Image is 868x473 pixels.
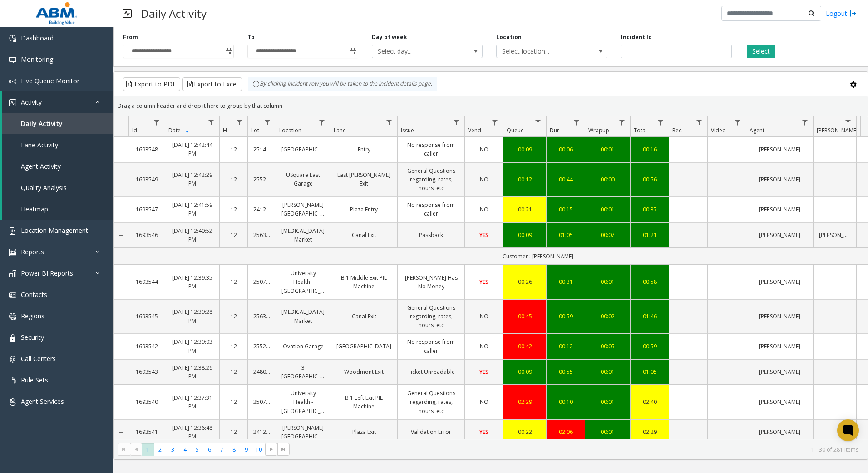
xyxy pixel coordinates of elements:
[9,377,16,384] img: 'icon'
[470,398,498,406] a: NO
[403,201,459,218] a: No response from caller
[225,231,242,239] a: 12
[21,312,44,320] span: Regions
[636,342,663,351] a: 00:59
[636,398,663,406] a: 02:40
[225,428,242,436] a: 12
[552,398,579,406] div: 00:10
[134,342,159,351] a: 1693542
[817,126,858,134] span: [PERSON_NAME]
[171,337,214,355] a: [DATE] 12:39:03 PM
[21,269,73,277] span: Power BI Reports
[552,312,579,321] a: 00:59
[509,277,541,286] a: 00:26
[248,77,437,91] div: By clicking Incident row you will be taken to the incident details page.
[509,312,541,321] div: 00:45
[636,367,663,376] a: 01:05
[21,55,53,64] span: Monitoring
[281,145,325,154] a: [GEOGRAPHIC_DATA]
[281,269,325,295] a: University Health - [GEOGRAPHIC_DATA]
[591,367,625,376] a: 00:01
[480,398,488,406] span: NO
[348,45,358,58] span: Toggle popup
[9,78,16,85] img: 'icon'
[171,423,214,441] a: [DATE] 12:36:48 PM
[752,145,808,154] a: [PERSON_NAME]
[552,175,579,184] a: 00:44
[225,205,242,214] a: 12
[470,367,498,376] a: YES
[114,429,128,436] a: Collapse Details
[171,273,214,291] a: [DATE] 12:39:35 PM
[636,312,663,321] a: 01:46
[265,443,277,456] span: Go to the next page
[383,116,395,128] a: Lane Filter Menu
[711,126,726,134] span: Video
[401,126,414,134] span: Issue
[655,116,667,128] a: Total Filter Menu
[509,175,541,184] div: 00:12
[621,33,652,41] label: Incident Id
[134,367,159,376] a: 1693543
[509,231,541,239] div: 00:09
[21,119,63,128] span: Daily Activity
[280,446,287,453] span: Go to the last page
[752,205,808,214] a: [PERSON_NAME]
[752,175,808,184] a: [PERSON_NAME]
[752,342,808,351] a: [PERSON_NAME]
[470,428,498,436] a: YES
[552,367,579,376] a: 00:55
[9,334,16,342] img: 'icon'
[403,231,459,239] a: Passback
[693,116,705,128] a: Rec. Filter Menu
[470,277,498,286] a: YES
[336,428,392,436] a: Plaza Exit
[123,77,180,91] button: Export to PDF
[479,231,488,239] span: YES
[591,342,625,351] a: 00:05
[636,428,663,436] a: 02:29
[571,116,583,128] a: Dur Filter Menu
[552,145,579,154] div: 00:06
[591,175,625,184] a: 00:00
[253,175,270,184] a: 25528752
[281,389,325,415] a: University Health - [GEOGRAPHIC_DATA]
[509,205,541,214] div: 00:21
[21,98,42,106] span: Activity
[203,443,216,456] span: Page 6
[509,342,541,351] div: 00:42
[223,45,233,58] span: Toggle popup
[21,247,44,256] span: Reports
[336,171,392,188] a: East [PERSON_NAME] Exit
[591,145,625,154] a: 00:01
[247,33,255,41] label: To
[154,443,166,456] span: Page 2
[225,277,242,286] a: 12
[171,363,214,381] a: [DATE] 12:38:29 PM
[268,446,275,453] span: Go to the next page
[134,398,159,406] a: 1693540
[336,205,392,214] a: Plaza Entry
[403,428,459,436] a: Validation Error
[142,443,154,456] span: Page 1
[9,292,16,299] img: 'icon'
[9,313,16,320] img: 'icon'
[261,116,274,128] a: Lot Filter Menu
[672,126,683,134] span: Rec.
[403,166,459,193] a: General Questions regarding, rates, hours, etc
[591,398,625,406] div: 00:01
[403,337,459,355] a: No response from caller
[480,176,488,183] span: NO
[509,428,541,436] a: 00:22
[281,307,325,325] a: [MEDICAL_DATA] Market
[225,342,242,351] a: 12
[9,249,16,256] img: 'icon'
[636,277,663,286] a: 00:58
[253,205,270,214] a: 24124292
[171,171,214,188] a: [DATE] 12:42:29 PM
[9,35,16,42] img: 'icon'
